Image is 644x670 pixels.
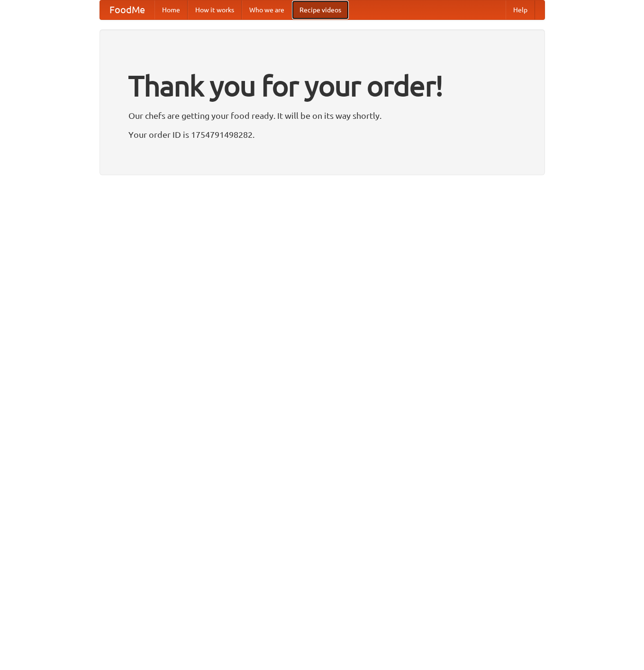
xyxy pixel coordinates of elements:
[292,0,349,19] a: Recipe videos
[128,127,516,142] p: Your order ID is 1754791498282.
[128,108,516,123] p: Our chefs are getting your food ready. It will be on its way shortly.
[242,0,292,19] a: Who we are
[506,0,535,19] a: Help
[154,0,188,19] a: Home
[100,0,154,19] a: FoodMe
[188,0,242,19] a: How it works
[128,63,516,108] h1: Thank you for your order!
